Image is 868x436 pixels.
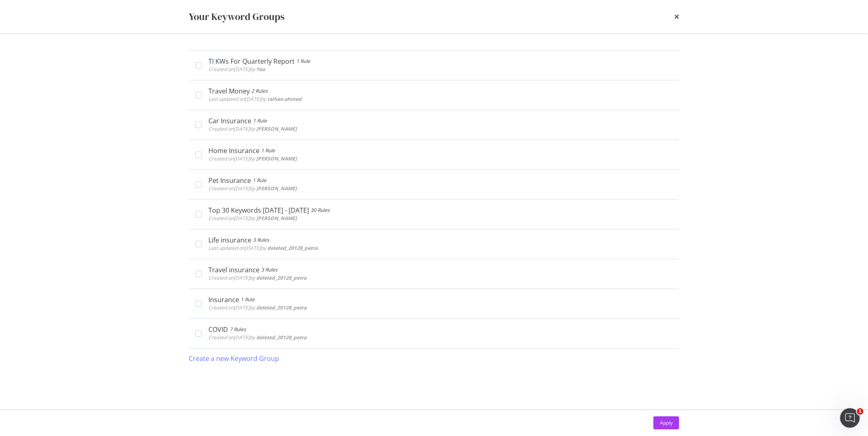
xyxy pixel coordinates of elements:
div: Car Insurance [208,117,251,125]
span: Created on [DATE] by [208,215,297,222]
b: [PERSON_NAME] [256,125,297,132]
b: You [256,66,265,73]
div: Pet Insurance [208,176,251,185]
div: 1 Rule [241,296,255,304]
div: Travel Money [208,87,250,95]
b: deleted_20128_petra [256,274,306,281]
div: TI KWs For Quarterly Report [208,57,295,65]
div: COVID [208,325,228,334]
span: Last updated on [DATE] by [208,96,302,102]
div: 1 Rule [253,176,266,185]
div: Home Insurance [208,147,260,155]
b: [PERSON_NAME] [256,215,297,222]
div: 1 Rule [261,147,275,155]
b: deleted_20128_petra [267,245,318,251]
span: Created on [DATE] by [208,155,297,162]
b: [PERSON_NAME] [256,155,297,162]
span: Created on [DATE] by [208,274,306,281]
button: Apply [653,416,679,429]
span: Created on [DATE] by [208,66,265,73]
b: deleted_20128_petra [256,304,306,311]
span: 1 [857,408,864,415]
span: Created on [DATE] by [208,185,297,192]
div: 1 Rule [253,117,267,125]
div: Top 30 Keywords [DATE] - [DATE] [208,206,309,214]
div: 2 Rules [251,87,268,95]
div: times [674,10,679,24]
div: Travel insurance [208,266,260,274]
button: Create a new Keyword Group [189,349,279,368]
b: deleted_20128_petra [256,334,306,341]
div: 30 Rules [311,206,330,214]
div: 7 Rules [230,325,246,334]
span: Created on [DATE] by [208,334,306,341]
div: 1 Rule [296,57,310,65]
span: Created on [DATE] by [208,304,306,311]
div: 3 Rules [253,236,269,244]
div: Your Keyword Groups [189,10,284,24]
div: Insurance [208,296,239,304]
div: Create a new Keyword Group [189,354,279,363]
span: Created on [DATE] by [208,125,297,132]
b: [PERSON_NAME] [256,185,297,192]
div: Life insurance [208,236,251,244]
div: Apply [660,419,673,426]
div: 3 Rules [261,266,277,274]
span: Last updated on [DATE] by [208,245,318,251]
iframe: Intercom live chat [840,408,860,428]
b: raihan.ahmed [267,96,302,102]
